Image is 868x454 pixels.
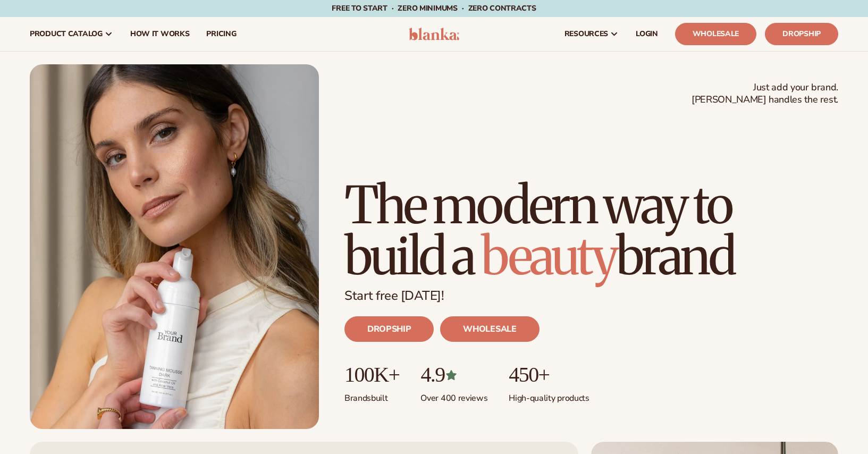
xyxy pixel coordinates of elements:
[420,386,487,404] p: Over 400 reviews
[344,363,399,386] p: 100K+
[344,180,838,282] h1: The modern way to build a brand
[692,81,838,106] span: Just add your brand. [PERSON_NAME] handles the rest.
[409,28,459,40] img: logo
[122,17,198,51] a: How It Works
[675,23,756,45] a: Wholesale
[206,30,236,38] span: pricing
[564,30,608,38] span: resources
[21,17,122,51] a: product catalog
[130,30,190,38] span: How It Works
[440,316,539,342] a: WHOLESALE
[509,386,589,404] p: High-quality products
[627,17,667,51] a: LOGIN
[420,363,487,386] p: 4.9
[509,363,589,386] p: 450+
[332,3,536,13] span: Free to start · ZERO minimums · ZERO contracts
[198,17,245,51] a: pricing
[30,30,103,38] span: product catalog
[30,64,319,429] img: Blanka hero private label beauty Female holding tanning mousse
[481,224,616,288] span: beauty
[344,386,399,404] p: Brands built
[344,288,838,304] p: Start free [DATE]!
[344,316,434,342] a: DROPSHIP
[636,30,658,38] span: LOGIN
[556,17,627,51] a: resources
[765,23,838,45] a: Dropship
